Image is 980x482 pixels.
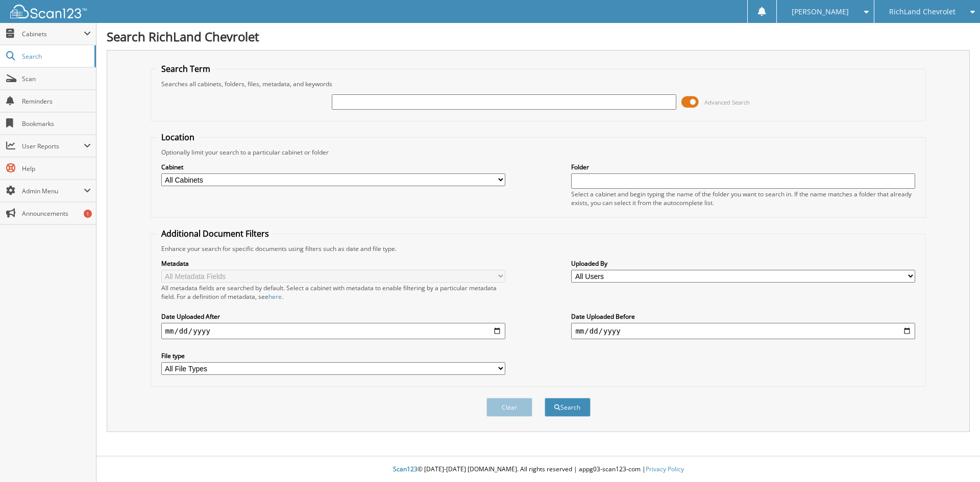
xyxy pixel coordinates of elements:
span: Announcements [22,209,91,218]
span: Scan [22,74,91,83]
label: Folder [571,163,915,171]
a: Privacy Policy [646,465,684,473]
div: Searches all cabinets, folders, files, metadata, and keywords [156,80,921,88]
span: Scan123 [393,465,418,473]
div: 1 [84,210,92,218]
label: Cabinet [161,163,505,171]
div: All metadata fields are searched by default. Select a cabinet with metadata to enable filtering b... [161,284,505,301]
span: Help [22,164,91,173]
div: Enhance your search for specific documents using filters such as date and file type. [156,244,921,253]
button: Clear [486,398,532,417]
span: Bookmarks [22,119,91,128]
div: Optionally limit your search to a particular cabinet or folder [156,148,921,157]
button: Search [545,398,591,417]
span: Advanced Search [704,98,750,106]
h1: Search RichLand Chevrolet [107,28,970,45]
span: Cabinets [22,30,84,38]
div: Select a cabinet and begin typing the name of the folder you want to search in. If the name match... [571,190,915,207]
span: Reminders [22,97,91,106]
label: Metadata [161,259,505,268]
label: Uploaded By [571,259,915,268]
legend: Location [156,132,200,143]
label: File type [161,351,505,360]
legend: Search Term [156,63,215,74]
span: Admin Menu [22,187,84,195]
label: Date Uploaded Before [571,312,915,321]
span: RichLand Chevrolet [889,9,955,15]
img: scan123-logo-white.svg [10,5,87,18]
span: User Reports [22,142,84,150]
legend: Additional Document Filters [156,228,274,239]
span: Search [22,52,89,61]
a: here [268,292,282,301]
span: [PERSON_NAME] [792,9,849,15]
input: end [571,323,915,339]
input: start [161,323,505,339]
label: Date Uploaded After [161,312,505,321]
div: © [DATE]-[DATE] [DOMAIN_NAME]. All rights reserved | appg03-scan123-com | [96,457,980,482]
